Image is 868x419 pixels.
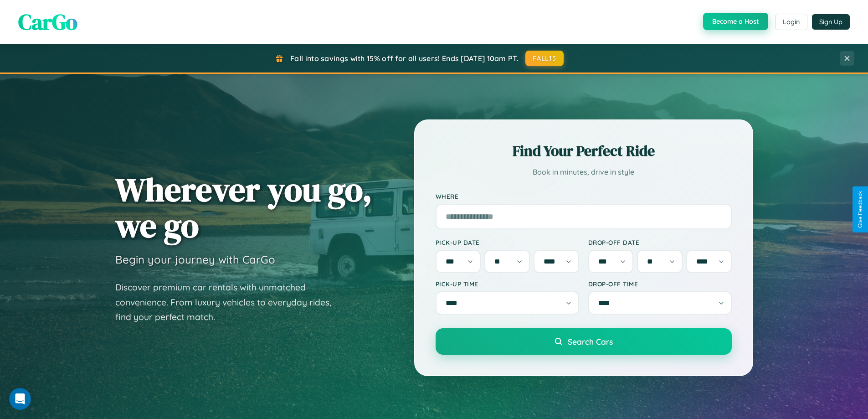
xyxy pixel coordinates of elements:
h1: Wherever you go, we go [115,171,372,243]
iframe: Intercom live chat [9,388,31,410]
label: Drop-off Time [588,280,732,288]
button: FALL15 [525,51,564,66]
h3: Begin your journey with CarGo [115,253,275,266]
div: Give Feedback [857,191,863,228]
button: Become a Host [703,13,768,30]
label: Drop-off Date [588,238,732,246]
button: Login [775,14,807,30]
p: Book in minutes, drive in style [436,166,732,179]
span: Fall into savings with 15% off for all users! Ends [DATE] 10am PT. [290,54,519,63]
label: Where [436,192,732,200]
h2: Find Your Perfect Ride [436,141,732,161]
button: Search Cars [436,328,732,355]
label: Pick-up Time [436,280,579,288]
button: Sign Up [812,14,850,30]
span: CarGo [18,7,77,37]
span: Search Cars [568,336,613,347]
label: Pick-up Date [436,238,579,246]
p: Discover premium car rentals with unmatched convenience. From luxury vehicles to everyday rides, ... [115,280,343,325]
